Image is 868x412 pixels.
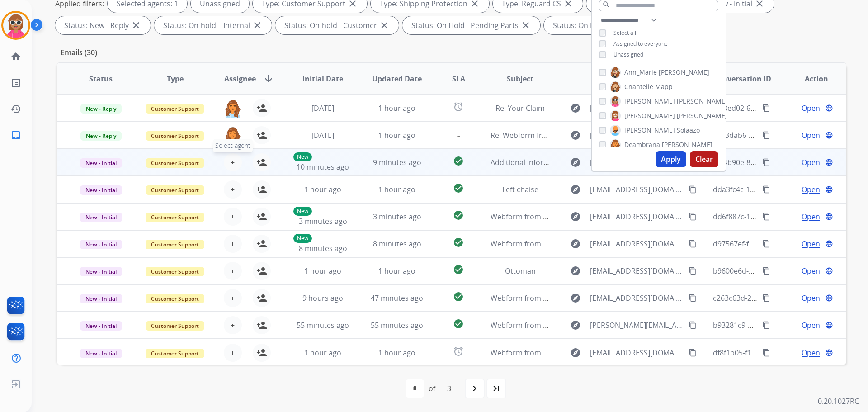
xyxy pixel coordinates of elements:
[429,383,435,394] div: of
[224,262,242,280] button: +
[762,294,770,302] mat-icon: content_copy
[590,184,683,195] span: [EMAIL_ADDRESS][DOMAIN_NAME]
[507,73,533,84] span: Subject
[802,130,820,141] span: Open
[613,51,643,58] span: Unassigned
[224,208,242,226] button: +
[146,294,204,303] span: Customer Support
[302,293,343,303] span: 9 hours ago
[231,320,235,331] span: +
[224,153,242,171] button: +Select agent
[762,104,770,112] mat-icon: content_copy
[762,349,770,357] mat-icon: content_copy
[570,103,581,114] mat-icon: explore
[146,321,204,331] span: Customer Support
[570,293,581,303] mat-icon: explore
[590,320,683,331] span: [PERSON_NAME][EMAIL_ADDRESS][DOMAIN_NAME]
[146,158,204,168] span: Customer Support
[713,348,847,358] span: df8f1b05-f128-41af-b319-68247e8a844d
[146,213,204,222] span: Customer Support
[256,238,267,249] mat-icon: person_add
[762,240,770,248] mat-icon: content_copy
[544,16,665,34] div: Status: On Hold - Servicers
[713,212,852,222] span: dd6f887c-12e9-4da6-8383-be9ced821525
[453,237,464,248] mat-icon: check_circle
[224,235,242,253] button: +
[10,51,21,62] mat-icon: home
[520,20,531,31] mat-icon: close
[302,73,343,84] span: Initial Date
[379,20,390,31] mat-icon: close
[304,185,341,194] span: 1 hour ago
[293,152,312,161] p: New
[453,346,464,357] mat-icon: alarm
[378,266,415,276] span: 1 hour ago
[825,267,833,275] mat-icon: language
[453,291,464,302] mat-icon: check_circle
[690,151,718,167] button: Clear
[570,184,581,195] mat-icon: explore
[659,68,709,77] span: [PERSON_NAME]
[802,184,820,195] span: Open
[256,320,267,331] mat-icon: person_add
[10,130,21,141] mat-icon: inbox
[10,77,21,88] mat-icon: list_alt
[256,130,267,141] mat-icon: person_add
[802,238,820,249] span: Open
[662,140,712,149] span: [PERSON_NAME]
[275,16,399,34] div: Status: On-hold - Customer
[677,126,700,135] span: Solaazo
[656,151,686,167] button: Apply
[802,293,820,303] span: Open
[491,130,764,140] span: Re: Webform from [DOMAIN_NAME][EMAIL_ADDRESS][DOMAIN_NAME] on [DATE]
[80,104,122,114] span: New - Reply
[590,347,683,358] span: [EMAIL_ADDRESS][DOMAIN_NAME]
[231,157,235,168] span: +
[304,348,341,358] span: 1 hour ago
[80,349,122,358] span: New - Initial
[491,157,568,167] span: Additional information
[491,239,695,249] span: Webform from [EMAIL_ADDRESS][DOMAIN_NAME] on [DATE]
[624,68,657,77] span: Ann_Marie
[713,73,771,84] span: Conversation ID
[570,130,581,141] mat-icon: explore
[256,184,267,195] mat-icon: person_add
[570,347,581,358] mat-icon: explore
[80,131,122,141] span: New - Reply
[818,396,859,407] p: 0.20.1027RC
[167,73,184,84] span: Type
[440,379,458,398] div: 3
[713,266,855,276] span: b9600e6d-983b-42ed-a075-450d346677b6
[677,97,727,106] span: [PERSON_NAME]
[713,293,847,303] span: c263c63d-26b3-4b2b-b6bf-fef51a219a1f
[453,128,464,139] mat-icon: -
[55,16,151,34] div: Status: New - Reply
[825,104,833,112] mat-icon: language
[689,321,697,329] mat-icon: content_copy
[570,320,581,331] mat-icon: explore
[80,294,122,303] span: New - Initial
[802,157,820,168] span: Open
[224,344,242,362] button: +
[802,265,820,276] span: Open
[402,16,540,34] div: Status: On Hold - Pending Parts
[453,210,464,221] mat-icon: check_circle
[252,20,263,31] mat-icon: close
[453,318,464,329] mat-icon: check_circle
[297,162,349,172] span: 10 minutes ago
[677,111,727,120] span: [PERSON_NAME]
[224,289,242,307] button: +
[80,321,122,331] span: New - Initial
[373,157,421,167] span: 9 minutes ago
[624,82,653,91] span: Chantelle
[224,126,242,145] img: agent-avatar
[624,140,660,149] span: Deambrana
[689,294,697,302] mat-icon: content_copy
[299,216,347,226] span: 3 minutes ago
[293,234,312,243] p: New
[213,139,253,152] span: Select agent
[570,157,581,168] mat-icon: explore
[624,97,675,106] span: [PERSON_NAME]
[772,63,846,95] th: Action
[378,103,415,113] span: 1 hour ago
